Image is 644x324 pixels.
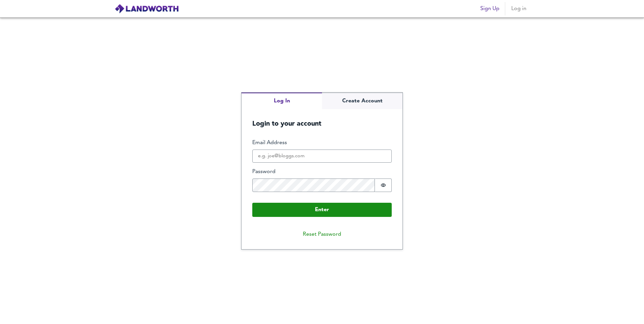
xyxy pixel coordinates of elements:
[252,203,392,217] button: Enter
[480,4,500,13] span: Sign Up
[511,4,527,13] span: Log in
[375,179,392,192] button: Show password
[252,150,392,163] input: e.g. joe@bloggs.com
[252,139,392,147] label: Email Address
[241,109,402,128] h5: Login to your account
[478,2,502,15] button: Sign Up
[252,168,392,176] label: Password
[508,2,529,15] button: Log in
[297,228,347,241] button: Reset Password
[322,93,402,109] button: Create Account
[241,93,322,109] button: Log In
[115,4,179,14] img: logo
